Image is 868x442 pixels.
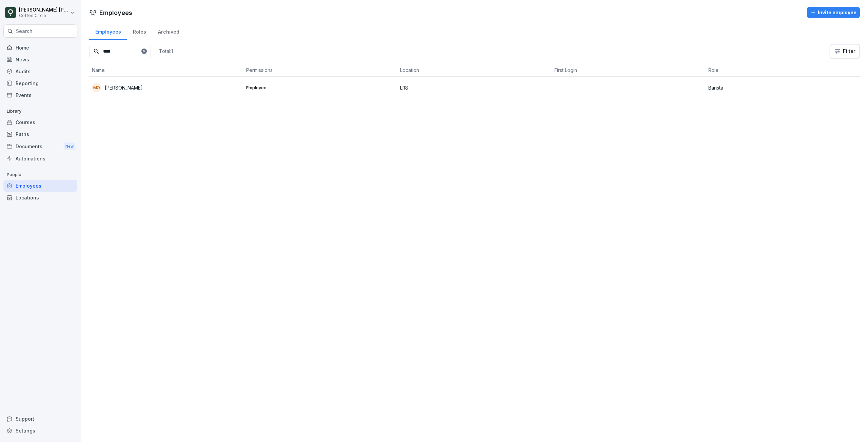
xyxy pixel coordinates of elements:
th: Name [89,64,243,77]
div: Invite employee [810,9,856,16]
div: Filter [834,48,855,55]
p: Library [3,106,77,117]
p: Coffee Circle [19,13,68,18]
a: Automations [3,153,77,165]
th: Permissions [243,64,398,77]
button: Invite employee [807,7,860,18]
a: Roles [127,22,152,40]
th: Location [397,64,552,77]
p: Employee [246,84,395,91]
a: Employees [89,22,127,40]
a: Paths [3,128,77,140]
p: People [3,169,77,180]
div: Support [3,413,77,425]
a: News [3,54,77,65]
p: Li18 [400,84,549,91]
p: Search [16,28,33,35]
p: [PERSON_NAME] [105,84,143,91]
th: Role [706,64,860,77]
a: Audits [3,65,77,77]
a: DocumentsNew [3,140,77,153]
a: Settings [3,425,77,437]
button: Filter [830,44,860,58]
h1: Employees [99,8,132,17]
p: [PERSON_NAME] [PERSON_NAME] [19,7,68,13]
a: Locations [3,192,77,204]
a: Home [3,42,77,54]
p: Barista [708,84,857,91]
div: Documents [3,140,77,153]
th: First Login [552,64,706,77]
p: Total: 1 [159,48,173,54]
a: Reporting [3,77,77,89]
a: Employees [3,180,77,192]
a: Archived [152,22,185,40]
a: Courses [3,116,77,128]
a: Events [3,89,77,101]
div: New [64,142,75,150]
div: MO [92,83,101,92]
